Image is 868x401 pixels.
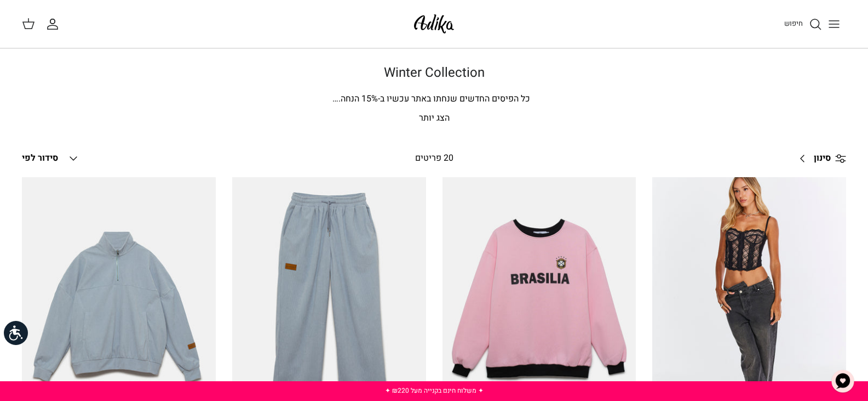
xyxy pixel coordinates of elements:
a: החשבון שלי [46,18,64,31]
button: צ'אט [826,365,859,398]
a: חיפוש [784,18,822,31]
a: סינון [792,145,846,172]
a: ✦ משלוח חינם בקנייה מעל ₪220 ✦ [385,386,484,396]
h1: Winter Collection [51,65,818,81]
p: הצג יותר [51,111,818,126]
span: כל הפיסים החדשים שנחתו באתר עכשיו ב- [378,92,530,105]
span: סינון [814,151,831,166]
div: 20 פריטים [336,151,532,166]
span: סידור לפי [22,151,58,165]
span: חיפוש [784,18,803,29]
button: Toggle menu [822,12,846,36]
span: % הנחה. [332,92,378,105]
button: סידור לפי [22,146,80,171]
span: 15 [361,92,371,105]
img: Adika IL [411,11,457,37]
